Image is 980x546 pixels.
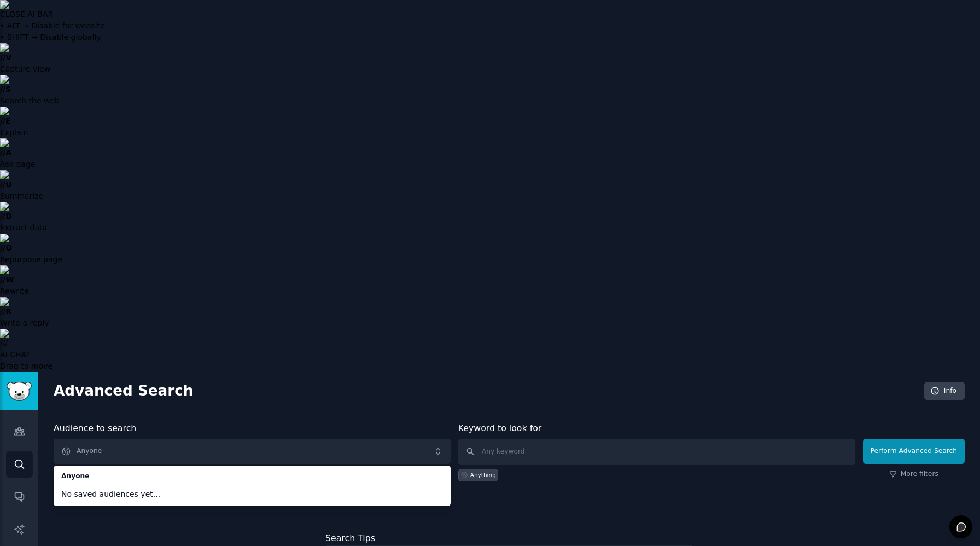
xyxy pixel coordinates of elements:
button: Perform Advanced Search [863,439,965,464]
h2: Advanced Search [54,382,918,400]
label: Keyword to look for [458,423,542,433]
ul: Anyone [54,466,451,506]
a: Info [924,382,965,400]
img: GummySearch logo [7,382,32,401]
input: Any keyword [458,439,855,465]
label: Audience to search [54,423,136,433]
label: Search Tips [325,533,375,543]
button: Anyone [54,439,451,464]
span: Anyone [61,472,443,481]
div: Anything [470,471,496,479]
span: No saved audiences yet... [61,489,443,500]
a: More filters [889,469,938,479]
